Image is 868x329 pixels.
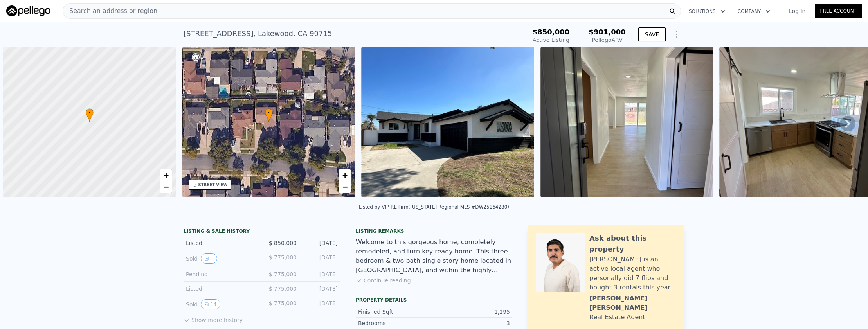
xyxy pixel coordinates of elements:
[269,286,297,292] span: $ 775,000
[638,27,666,41] button: SAVE
[163,182,168,192] span: −
[683,4,731,18] button: Solutions
[303,270,338,278] div: [DATE]
[184,228,340,236] div: LISTING & SALE HISTORY
[86,108,94,122] div: •
[269,240,297,246] span: $ 850,000
[780,7,815,15] a: Log In
[815,4,862,18] a: Free Account
[589,36,626,44] div: Pellego ARV
[342,182,348,192] span: −
[201,253,217,264] button: View historical data
[540,47,713,197] img: Sale: 167242015 Parcel: 47420818
[342,170,348,180] span: +
[533,28,570,36] span: $850,000
[359,204,509,210] div: Listed by VIP RE Firm ([US_STATE] Regional MLS #DW25164280)
[356,228,512,234] div: Listing remarks
[63,6,157,16] span: Search an address or region
[533,37,569,43] span: Active Listing
[339,181,351,193] a: Zoom out
[184,28,332,39] div: [STREET_ADDRESS] , Lakewood , CA 90715
[303,299,338,309] div: [DATE]
[356,277,411,284] button: Continue reading
[434,308,510,316] div: 1,295
[265,110,273,117] span: •
[163,170,168,180] span: +
[358,308,434,316] div: Finished Sqft
[265,108,273,122] div: •
[356,297,512,303] div: Property details
[269,300,297,306] span: $ 775,000
[86,110,94,117] span: •
[589,313,645,322] div: Real Estate Agent
[198,182,228,188] div: STREET VIEW
[201,299,220,309] button: View historical data
[160,169,172,181] a: Zoom in
[434,319,510,327] div: 3
[303,239,338,247] div: [DATE]
[186,299,256,309] div: Sold
[184,313,243,324] button: Show more history
[589,255,677,292] div: [PERSON_NAME] is an active local agent who personally did 7 flips and bought 3 rentals this year.
[731,4,776,18] button: Company
[269,271,297,277] span: $ 775,000
[303,285,338,293] div: [DATE]
[186,270,256,278] div: Pending
[356,237,512,275] div: Welcome to this gorgeous home, completely remodeled, and turn key ready home. This three bedroom ...
[589,233,677,255] div: Ask about this property
[339,169,351,181] a: Zoom in
[361,47,534,197] img: Sale: 167242015 Parcel: 47420818
[186,285,256,293] div: Listed
[160,181,172,193] a: Zoom out
[589,28,626,36] span: $901,000
[589,294,677,313] div: [PERSON_NAME] [PERSON_NAME]
[186,253,256,264] div: Sold
[6,5,50,16] img: Pellego
[269,254,297,261] span: $ 775,000
[303,253,338,264] div: [DATE]
[358,319,434,327] div: Bedrooms
[186,239,256,247] div: Listed
[669,27,684,42] button: Show Options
